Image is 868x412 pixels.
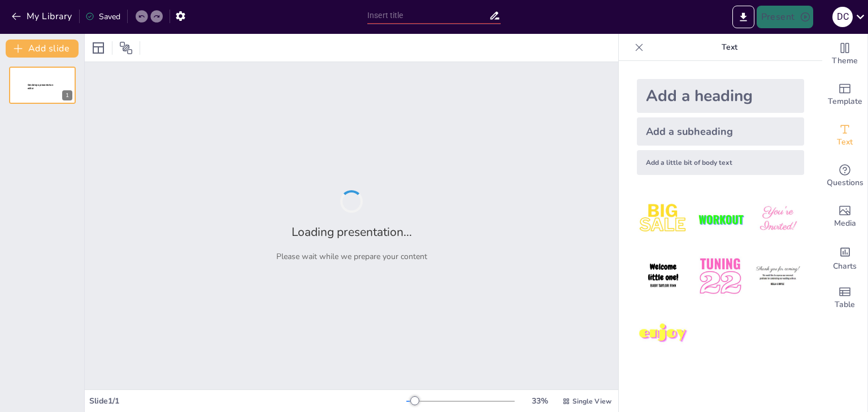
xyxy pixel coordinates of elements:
button: Present [757,6,813,28]
span: Single View [572,397,611,406]
img: 3.jpeg [752,193,804,246]
div: Add ready made slides [822,74,867,115]
div: Layout [89,39,107,57]
img: 1.jpeg [637,193,689,246]
div: 1 [9,67,76,104]
div: 1 [62,90,72,100]
p: Text [648,34,811,61]
span: Sendsteps presentation editor [28,84,53,90]
span: Questions [827,177,863,189]
img: 6.jpeg [752,250,804,303]
span: Template [828,95,862,108]
div: Add charts and graphs [822,237,867,278]
img: 2.jpeg [694,193,747,246]
h2: Loading presentation... [292,224,412,240]
img: 4.jpeg [637,250,689,303]
button: D C [832,6,853,28]
div: Add a subheading [637,117,804,146]
span: Theme [832,55,858,67]
span: Position [119,41,133,55]
button: Add slide [6,40,79,58]
img: 5.jpeg [694,250,747,303]
div: D C [832,7,853,27]
p: Please wait while we prepare your content [276,251,427,262]
div: Change the overall theme [822,34,867,74]
span: Table [835,299,855,311]
button: Export to PowerPoint [732,6,754,28]
div: Add text boxes [822,115,867,156]
div: Add a heading [637,79,804,113]
span: Text [837,136,853,148]
div: Saved [85,11,120,22]
div: Get real-time input from your audience [822,156,867,196]
div: 33 % [526,396,553,406]
span: Charts [833,260,857,273]
div: Add a table [822,278,867,318]
button: My Library [8,7,77,25]
img: 7.jpeg [637,308,689,360]
input: Insert title [367,7,489,24]
div: Add images, graphics, shapes or video [822,196,867,237]
div: Add a little bit of body text [637,150,804,175]
div: Slide 1 / 1 [89,396,406,406]
span: Media [834,217,856,230]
